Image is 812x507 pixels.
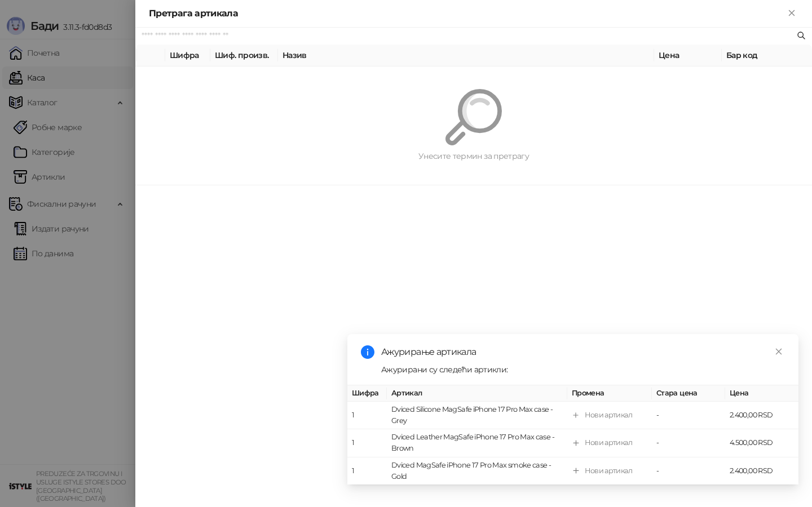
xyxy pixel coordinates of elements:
[149,7,785,20] div: Претрага артикала
[347,430,387,457] td: 1
[585,465,632,477] div: Нови артикал
[652,430,725,457] td: -
[162,150,785,162] div: Унесите термин за претрагу
[381,345,785,359] div: Ажурирање артикала
[722,45,812,66] th: Бар код
[585,438,632,449] div: Нови артикал
[652,385,725,402] th: Стара цена
[278,45,654,66] th: Назив
[361,345,374,359] span: info-circle
[381,363,785,376] div: Ажурирани су следећи артикли:
[387,385,567,402] th: Артикал
[773,345,785,358] a: Close
[165,45,210,66] th: Шифра
[585,410,632,421] div: Нови артикал
[652,402,725,429] td: -
[785,7,798,20] button: Close
[725,385,798,402] th: Цена
[347,457,387,485] td: 1
[725,402,798,429] td: 2.400,00 RSD
[654,45,722,66] th: Цена
[387,402,567,429] td: Dviced Silicone MagSafe iPhone 17 Pro Max case - Grey
[725,430,798,457] td: 4.500,00 RSD
[347,385,387,402] th: Шифра
[775,348,783,355] span: close
[445,89,502,145] img: Претрага
[567,385,652,402] th: Промена
[387,457,567,485] td: Dviced MagSafe iPhone 17 Pro Max smoke case - Gold
[210,45,278,66] th: Шиф. произв.
[387,430,567,457] td: Dviced Leather MagSafe iPhone 17 Pro Max case - Brown
[652,457,725,485] td: -
[725,457,798,485] td: 2.400,00 RSD
[347,402,387,429] td: 1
